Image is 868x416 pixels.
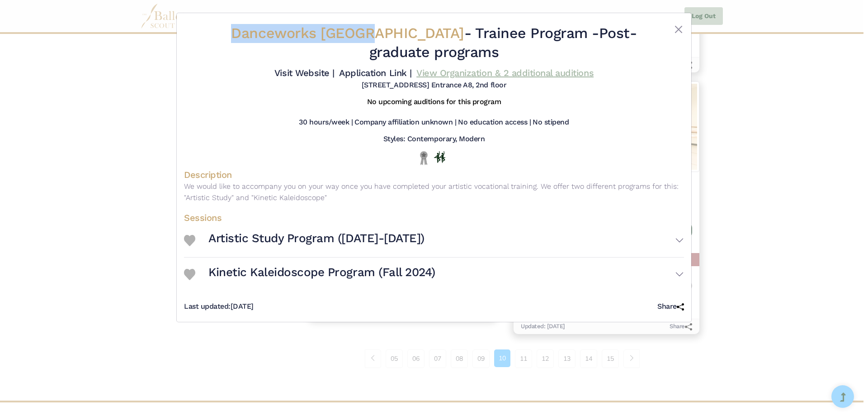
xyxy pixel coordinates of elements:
h4: Sessions [184,212,684,224]
h5: 30 hours/week | [299,118,353,127]
img: Local [418,151,429,165]
img: In Person [434,151,445,163]
button: Close [673,24,684,35]
h5: No education access | [458,118,531,127]
h3: Artistic Study Program ([DATE]-[DATE]) [208,231,425,246]
button: Kinetic Kaleidoscope Program (Fall 2024) [208,261,684,287]
h3: Kinetic Kaleidoscope Program (Fall 2024) [208,265,435,280]
a: Visit Website | [274,67,335,78]
h5: Company affiliation unknown | [354,118,456,127]
h5: [STREET_ADDRESS] Entrance A8, 2nd floor [362,81,506,90]
p: We would like to accompany you on your way once you have completed your artistic vocational train... [184,181,684,204]
h5: Styles: Contemporary, Modern [383,134,485,144]
h5: [DATE] [184,302,254,311]
span: Trainee Program - [475,24,599,42]
h5: Share [657,302,684,311]
a: Application Link | [339,67,411,78]
h4: Description [184,169,684,181]
button: Artistic Study Program ([DATE]-[DATE]) [208,227,684,253]
span: Danceworks [GEOGRAPHIC_DATA] [231,24,464,42]
span: Last updated: [184,302,231,311]
h5: No stipend [533,118,569,127]
img: Heart [184,269,195,280]
h5: No upcoming auditions for this program [367,97,501,107]
h2: - Post-graduate programs [226,24,642,62]
a: View Organization & 2 additional auditions [416,67,594,78]
img: Heart [184,235,195,246]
